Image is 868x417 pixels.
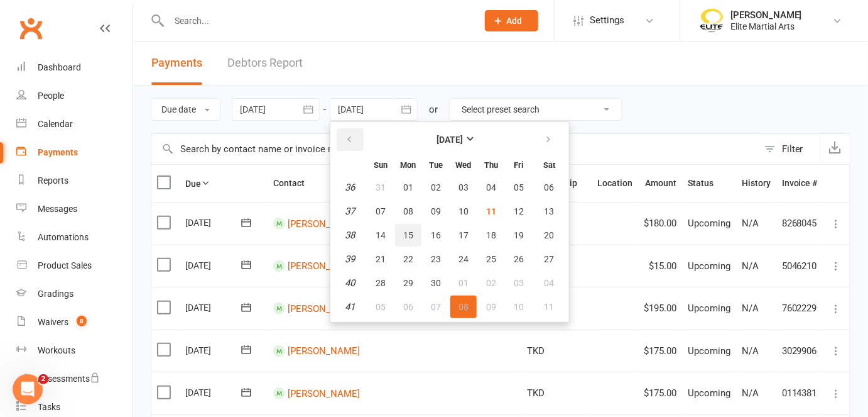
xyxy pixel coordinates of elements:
[431,206,441,216] span: 09
[486,182,496,192] span: 04
[38,119,73,129] div: Calendar
[506,224,532,247] button: 19
[151,56,202,69] span: Payments
[638,372,682,414] td: $175.00
[431,182,441,192] span: 02
[403,254,413,264] span: 22
[506,272,532,294] button: 03
[15,13,46,44] a: Clubworx
[185,255,243,275] div: [DATE]
[185,382,243,402] div: [DATE]
[638,202,682,245] td: $180.00
[450,176,477,199] button: 03
[429,102,438,117] div: or
[533,248,565,270] button: 27
[185,297,243,317] div: [DATE]
[514,254,524,264] span: 26
[486,302,496,312] span: 09
[38,345,75,355] div: Workouts
[423,248,449,270] button: 23
[736,165,776,202] th: History
[423,296,449,318] button: 07
[345,301,355,313] em: 41
[545,278,555,288] span: 04
[782,142,803,157] div: Filter
[423,176,449,199] button: 02
[151,98,220,121] button: Due date
[16,336,133,365] a: Workouts
[458,182,469,192] span: 03
[227,42,303,85] a: Debtors Report
[514,182,524,192] span: 05
[592,165,638,202] th: Location
[638,245,682,287] td: $15.00
[533,200,565,223] button: 13
[730,21,802,32] div: Elite Martial Arts
[38,260,92,270] div: Product Sales
[478,272,504,294] button: 02
[423,224,449,247] button: 16
[506,248,532,270] button: 26
[367,176,394,199] button: 31
[730,9,802,21] div: [PERSON_NAME]
[486,278,496,288] span: 02
[367,224,394,247] button: 14
[545,230,555,240] span: 20
[514,230,524,240] span: 19
[742,303,759,314] span: N/A
[450,224,477,247] button: 17
[423,272,449,294] button: 30
[376,230,386,240] span: 14
[345,182,355,193] em: 36
[38,402,60,412] div: Tasks
[506,296,532,318] button: 10
[395,224,421,247] button: 15
[484,160,498,170] small: Thursday
[431,302,441,312] span: 07
[514,278,524,288] span: 03
[16,280,133,308] a: Gradings
[376,278,386,288] span: 28
[533,176,565,199] button: 06
[450,272,477,294] button: 01
[533,224,565,247] button: 20
[376,302,386,312] span: 05
[638,287,682,330] td: $195.00
[486,230,496,240] span: 18
[13,374,43,404] iframe: Intercom live chat
[688,303,730,314] span: Upcoming
[776,287,823,330] td: 7602229
[16,252,133,280] a: Product Sales
[151,42,202,85] button: Payments
[288,260,360,272] a: [PERSON_NAME]
[450,248,477,270] button: 24
[545,206,555,216] span: 13
[742,218,759,229] span: N/A
[545,302,555,312] span: 11
[590,6,624,35] span: Settings
[288,218,360,229] a: [PERSON_NAME]
[376,254,386,264] span: 21
[450,200,477,223] button: 10
[185,213,243,232] div: [DATE]
[533,296,565,318] button: 11
[288,387,360,399] a: [PERSON_NAME]
[38,91,64,101] div: People
[376,206,386,216] span: 07
[776,245,823,287] td: 5046210
[437,135,463,145] strong: [DATE]
[38,232,89,242] div: Automations
[403,182,413,192] span: 01
[543,160,555,170] small: Saturday
[395,248,421,270] button: 22
[431,230,441,240] span: 16
[638,330,682,372] td: $175.00
[514,160,524,170] small: Friday
[776,165,823,202] th: Invoice #
[374,160,388,170] small: Sunday
[395,296,421,318] button: 06
[38,62,81,72] div: Dashboard
[527,345,545,357] span: TKD
[688,260,730,272] span: Upcoming
[16,308,133,336] a: Waivers 8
